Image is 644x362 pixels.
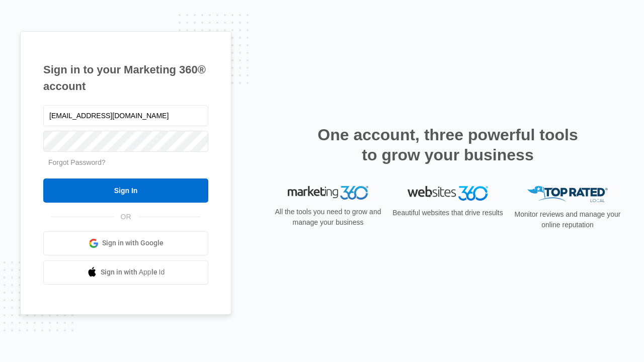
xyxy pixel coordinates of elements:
[102,238,164,248] span: Sign in with Google
[408,186,488,201] img: Websites 360
[511,209,624,230] p: Monitor reviews and manage your online reputation
[43,260,208,285] a: Sign in with Apple Id
[43,178,208,203] input: Sign In
[114,212,138,222] span: OR
[43,61,208,95] h1: Sign in to your Marketing 360® account
[391,208,504,218] p: Beautiful websites that drive results
[527,186,608,203] img: Top Rated Local
[43,231,208,255] a: Sign in with Google
[101,267,165,278] span: Sign in with Apple Id
[288,186,368,200] img: Marketing 360
[43,105,208,126] input: Email
[314,125,581,165] h2: One account, three powerful tools to grow your business
[272,207,384,228] p: All the tools you need to grow and manage your business
[48,158,106,166] a: Forgot Password?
